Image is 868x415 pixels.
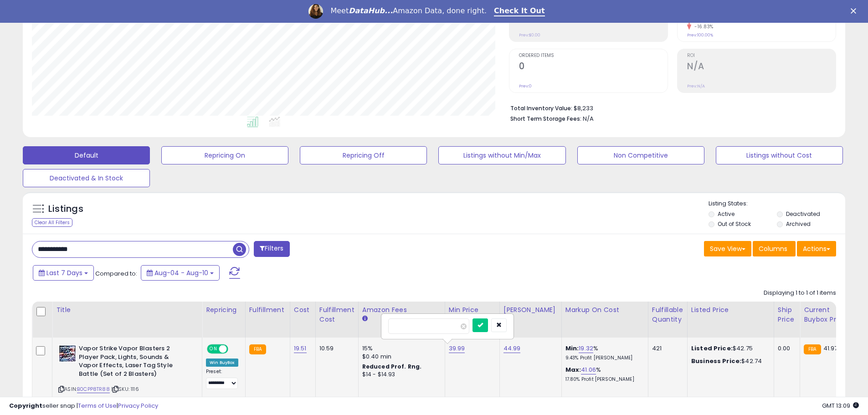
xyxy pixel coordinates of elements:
[691,344,767,353] div: $42.75
[449,305,496,315] div: Min Price
[362,371,438,379] div: $14 - $14.93
[161,146,288,164] button: Repricing On
[804,344,821,354] small: FBA
[579,344,593,353] a: 19.32
[804,305,851,324] div: Current Buybox Price
[709,200,845,208] p: Listing States:
[764,289,836,297] div: Displaying 1 to 1 of 1 items
[362,353,438,361] div: $0.40 min
[652,305,683,324] div: Fulfillable Quantity
[79,344,190,380] b: Vapor Strike Vapor Blasters 2 Player Pack, Lights, Sounds & Vapor Effects, Laser Tag Style Battle...
[687,61,836,73] h2: N/A
[9,402,158,410] div: seller snap | |
[206,369,238,389] div: Preset:
[349,6,393,15] i: DataHub...
[577,146,704,164] button: Non Competitive
[319,305,354,324] div: Fulfillment Cost
[822,401,859,410] span: 2025-08-18 13:09 GMT
[565,355,641,361] p: 9.43% Profit [PERSON_NAME]
[308,4,323,19] img: Profile image for Georgie
[718,210,734,218] label: Active
[581,365,596,374] a: 41.06
[33,265,94,281] button: Last 7 Days
[687,32,713,38] small: Prev: 100.00%
[687,53,836,58] span: ROI
[362,344,438,353] div: 15%
[300,146,427,164] button: Repricing Off
[510,115,581,123] b: Short Term Storage Fees:
[652,344,680,353] div: 421
[95,269,137,278] span: Compared to:
[565,344,641,361] div: %
[565,344,579,353] b: Min:
[565,376,641,383] p: 17.80% Profit [PERSON_NAME]
[23,146,150,164] button: Default
[510,104,572,112] b: Total Inventory Value:
[716,146,843,164] button: Listings without Cost
[759,244,787,253] span: Columns
[691,305,770,315] div: Listed Price
[330,6,487,15] div: Meet Amazon Data, done right.
[503,305,558,315] div: [PERSON_NAME]
[851,8,860,14] div: Close
[32,218,72,227] div: Clear All Filters
[227,345,241,353] span: OFF
[786,220,811,228] label: Archived
[519,53,668,58] span: Ordered Items
[691,357,741,365] b: Business Price:
[46,268,82,277] span: Last 7 Days
[687,83,705,89] small: Prev: N/A
[691,23,714,30] small: -16.83%
[249,305,286,315] div: Fulfillment
[704,241,751,256] button: Save View
[111,385,139,393] span: | SKU: 1116
[362,305,441,315] div: Amazon Fees
[519,32,540,38] small: Prev: $0.00
[778,305,796,324] div: Ship Price
[561,302,648,338] th: The percentage added to the cost of goods (COGS) that forms the calculator for Min & Max prices.
[23,169,150,187] button: Deactivated & In Stock
[48,203,83,215] h5: Listings
[206,305,241,315] div: Repricing
[118,401,158,410] a: Privacy Policy
[718,220,751,228] label: Out of Stock
[449,344,465,353] a: 39.99
[823,344,838,353] span: 41.97
[206,359,238,367] div: Win BuyBox
[691,357,767,365] div: $42.74
[254,241,289,257] button: Filters
[438,146,565,164] button: Listings without Min/Max
[519,83,532,89] small: Prev: 0
[249,344,266,354] small: FBA
[519,61,668,73] h2: 0
[565,365,581,374] b: Max:
[494,6,545,16] a: Check It Out
[565,305,644,315] div: Markup on Cost
[786,210,820,218] label: Deactivated
[208,345,219,353] span: ON
[565,366,641,383] div: %
[691,344,733,353] b: Listed Price:
[294,305,312,315] div: Cost
[583,114,594,123] span: N/A
[503,344,521,353] a: 44.99
[77,385,110,393] a: B0CPP8TR88
[141,265,220,281] button: Aug-04 - Aug-10
[9,401,42,410] strong: Copyright
[319,344,351,353] div: 10.59
[294,344,307,353] a: 19.51
[753,241,796,256] button: Columns
[58,344,77,363] img: 51LqEZEWohL._SL40_.jpg
[362,315,368,323] small: Amazon Fees.
[778,344,793,353] div: 0.00
[154,268,208,277] span: Aug-04 - Aug-10
[78,401,117,410] a: Terms of Use
[56,305,198,315] div: Title
[510,102,829,113] li: $8,233
[797,241,836,256] button: Actions
[362,363,422,370] b: Reduced Prof. Rng.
